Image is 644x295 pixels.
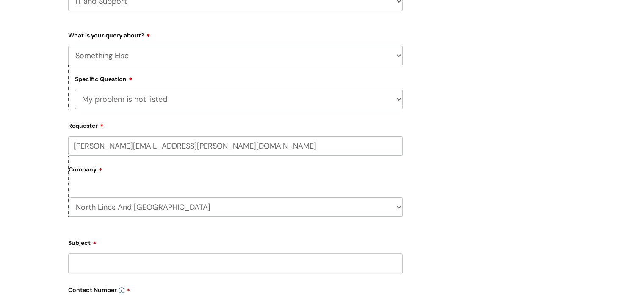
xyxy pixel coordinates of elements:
[119,287,124,293] img: info-icon.svg
[68,29,403,39] label: What is your query about?
[68,284,403,294] label: Contact Number
[68,119,403,129] label: Requester
[75,74,133,83] label: Specific Question
[68,236,403,247] label: Subject
[69,163,403,182] label: Company
[68,136,403,156] input: Email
